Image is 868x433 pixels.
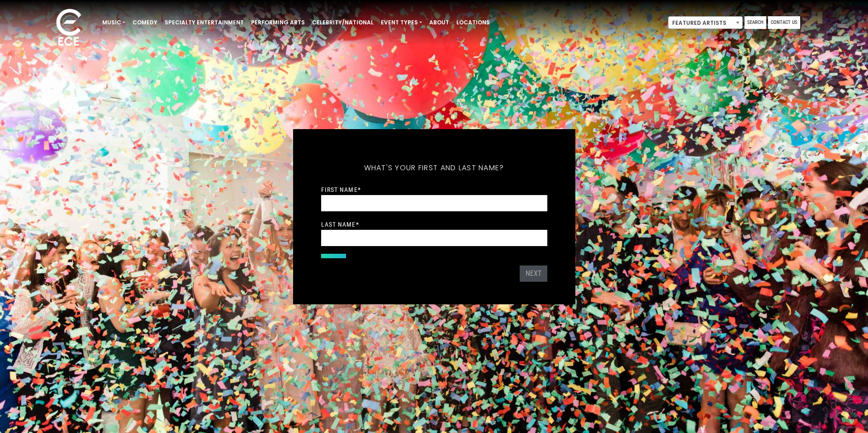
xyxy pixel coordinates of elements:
[669,17,742,29] span: Featured Artists
[745,16,766,29] a: Search
[668,16,743,29] span: Featured Artists
[321,186,361,194] label: First Name
[129,15,161,30] a: Comedy
[46,6,91,50] img: ece_new_logo_whitev2-1.png
[308,15,377,30] a: Celebrity/National
[768,16,800,29] a: Contact Us
[321,220,359,228] label: Last Name
[426,15,453,30] a: About
[247,15,308,30] a: Performing Arts
[377,15,426,30] a: Event Types
[161,15,247,30] a: Specialty Entertainment
[99,15,129,30] a: Music
[321,152,547,184] h5: What's your first and last name?
[453,15,493,30] a: Locations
